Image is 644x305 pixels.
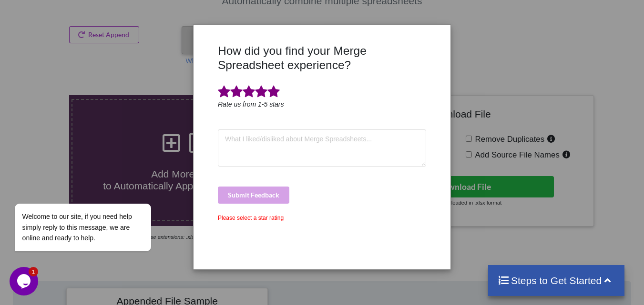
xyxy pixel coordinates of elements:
[218,100,284,108] i: Rate us from 1-5 stars
[218,214,426,222] div: Please select a star rating
[498,275,615,286] h4: Steps to Get Started
[10,267,40,295] iframe: chat widget
[218,44,426,72] h3: How did you find your Merge Spreadsheet experience?
[10,118,181,262] iframe: chat widget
